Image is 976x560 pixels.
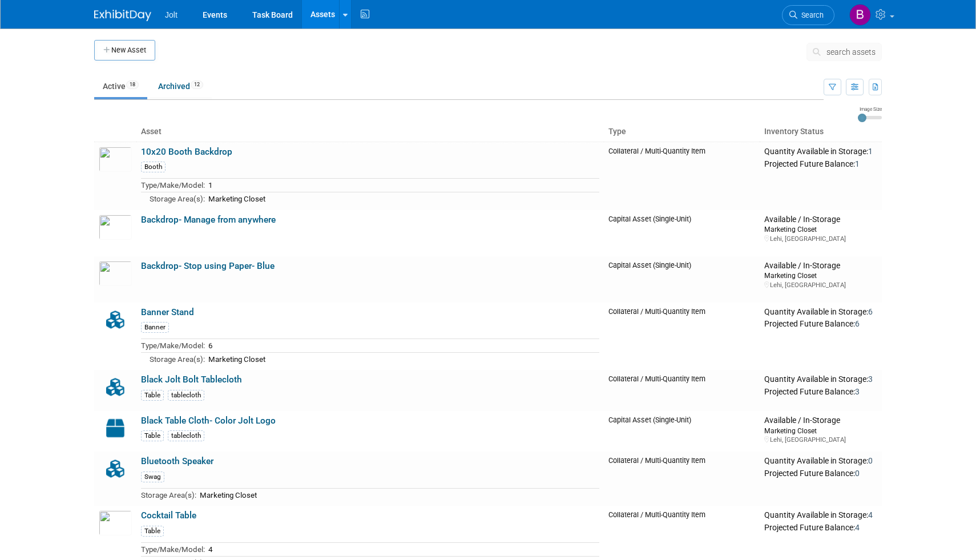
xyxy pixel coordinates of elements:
span: Storage Area(s): [150,195,205,203]
td: Type/Make/Model: [141,339,205,353]
span: Search [797,11,824,19]
div: tablecloth [168,390,204,401]
td: Collateral / Multi-Quantity Item [604,370,760,411]
img: ExhibitDay [94,10,151,21]
td: Capital Asset (Single-Unit) [604,256,760,303]
div: Available / In-Storage [764,261,877,271]
span: 6 [855,319,860,328]
span: 18 [126,80,139,89]
div: Projected Future Balance: [764,466,877,479]
td: Collateral / Multi-Quantity Item [604,452,760,506]
span: 0 [855,469,860,478]
div: Quantity Available in Storage: [764,147,877,157]
div: Projected Future Balance: [764,521,877,533]
span: 0 [868,456,873,465]
td: Marketing Closet [205,352,599,365]
div: Quantity Available in Storage: [764,374,877,385]
div: Projected Future Balance: [764,157,877,170]
img: Collateral-Icon-2.png [99,374,132,400]
span: 4 [855,523,860,532]
a: Banner Stand [141,307,194,317]
div: Projected Future Balance: [764,317,877,329]
div: Swag [141,472,164,482]
div: Table [141,390,164,401]
span: Storage Area(s): [141,491,196,499]
td: Capital Asset (Single-Unit) [604,210,760,256]
th: Asset [136,122,604,142]
div: Available / In-Storage [764,215,877,225]
div: Quantity Available in Storage: [764,307,877,317]
td: 4 [205,542,599,556]
a: Bluetooth Speaker [141,456,213,466]
td: 6 [205,339,599,353]
div: Banner [141,322,169,333]
td: 1 [205,179,599,192]
img: Collateral-Icon-2.png [99,307,132,332]
div: tablecloth [168,430,204,441]
a: Black Table Cloth- Color Jolt Logo [141,416,276,426]
td: Type/Make/Model: [141,542,205,556]
a: Cocktail Table [141,510,196,521]
button: New Asset [94,40,155,61]
img: Brooke Valderrama [849,4,871,26]
div: Marketing Closet [764,224,877,234]
span: Storage Area(s): [150,355,205,364]
a: Active18 [94,75,147,97]
a: Backdrop- Stop using Paper- Blue [141,261,275,271]
a: 10x20 Booth Backdrop [141,147,232,157]
div: Quantity Available in Storage: [764,456,877,466]
a: Backdrop- Manage from anywhere [141,215,276,225]
button: search assets [806,43,882,61]
img: Collateral-Icon-2.png [99,456,132,481]
span: 3 [868,374,873,384]
td: Collateral / Multi-Quantity Item [604,142,760,210]
div: Booth [141,162,166,172]
td: Type/Make/Model: [141,179,205,192]
td: Marketing Closet [205,192,599,205]
th: Type [604,122,760,142]
img: Capital-Asset-Icon-2.png [99,416,132,441]
span: 3 [855,387,860,396]
div: Marketing Closet [764,426,877,436]
div: Marketing Closet [764,271,877,280]
div: Lehi, [GEOGRAPHIC_DATA] [764,235,877,243]
td: Capital Asset (Single-Unit) [604,411,760,452]
span: 1 [868,147,873,156]
div: Projected Future Balance: [764,385,877,397]
span: 12 [191,80,203,89]
span: 6 [868,307,873,316]
td: Marketing Closet [196,488,599,501]
div: Table [141,526,164,537]
span: Jolt [165,10,178,19]
a: Archived12 [150,75,212,97]
span: 1 [855,159,860,168]
a: Black Jolt Bolt Tablecloth [141,374,242,385]
span: search assets [826,47,876,57]
div: Lehi, [GEOGRAPHIC_DATA] [764,281,877,289]
div: Image Size [858,106,882,112]
div: Available / In-Storage [764,416,877,426]
div: Table [141,430,164,441]
td: Collateral / Multi-Quantity Item [604,303,760,370]
span: 4 [868,510,873,519]
div: Lehi, [GEOGRAPHIC_DATA] [764,436,877,444]
div: Quantity Available in Storage: [764,510,877,521]
a: Search [782,5,834,25]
